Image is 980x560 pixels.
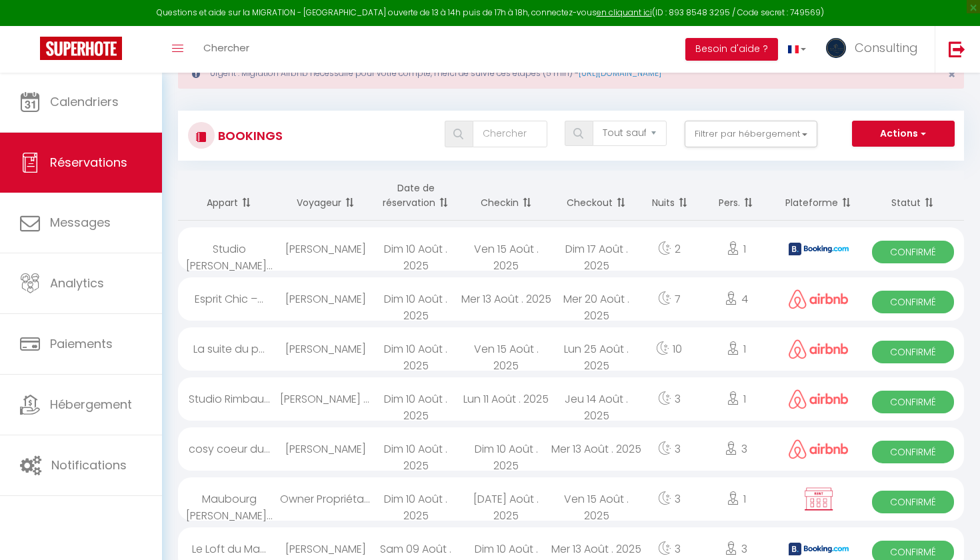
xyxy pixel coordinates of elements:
span: Analytics [50,275,104,291]
th: Sort by people [697,171,775,221]
th: Sort by channel [775,171,862,221]
h3: Bookings [215,121,283,151]
th: Sort by rentals [178,171,280,221]
button: Actions [852,121,955,147]
span: Hébergement [50,396,132,413]
a: ... Consulting [816,26,935,73]
th: Sort by guest [280,171,371,221]
a: Chercher [193,26,259,73]
img: logout [949,41,965,57]
span: Chercher [203,41,249,55]
img: ... [826,38,846,58]
input: Chercher [473,121,547,147]
span: Calendriers [50,93,119,110]
button: Filtrer par hébergement [685,121,818,147]
th: Sort by nights [642,171,697,221]
th: Sort by checkout [551,171,642,221]
a: en cliquant ici [597,7,652,18]
th: Sort by status [862,171,964,221]
button: Open LiveChat chat widget [11,5,51,45]
button: Besoin d'aide ? [685,38,778,61]
div: Urgent : Migration Airbnb nécessaire pour votre compte, merci de suivre ces étapes (5 min) - [178,58,964,89]
span: Paiements [50,335,113,352]
span: Consulting [855,39,918,56]
th: Sort by checkin [461,171,551,221]
span: Réservations [50,154,127,171]
a: [URL][DOMAIN_NAME] [579,67,661,79]
span: × [948,66,955,83]
button: Close [948,69,955,81]
span: Messages [50,214,111,231]
th: Sort by booking date [371,171,461,221]
span: Notifications [51,457,127,473]
img: Super Booking [40,37,122,60]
